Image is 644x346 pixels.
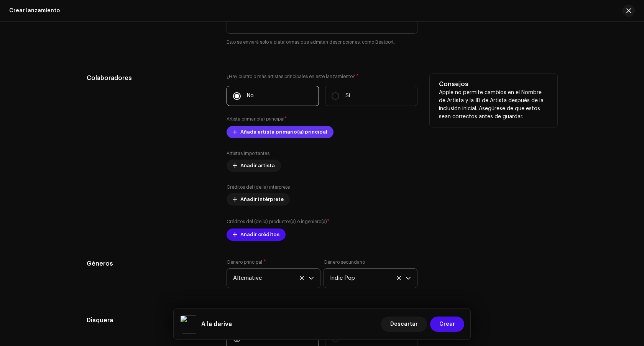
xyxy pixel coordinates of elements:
[439,317,455,332] span: Crear
[233,269,309,288] span: Alternative
[439,80,548,89] h5: Consejos
[309,269,314,288] div: dropdown trigger
[227,38,417,46] small: Esto se enviará solo a plataformas que admitan descripciones, como Beatport.
[390,317,418,332] span: Descartar
[406,269,411,288] div: dropdown trigger
[240,192,284,207] span: Añadir intérprete
[227,193,290,206] button: Añadir intérprete
[381,317,427,332] button: Descartar
[240,227,279,242] span: Añadir créditos
[227,126,333,138] button: Añada artista primario(a) principal
[247,92,254,100] p: No
[87,73,214,83] h5: Colaboradores
[227,160,281,172] button: Añadir artista
[240,158,275,173] span: Añadir artista
[430,317,464,332] button: Crear
[227,219,327,224] small: Créditos del (de la) productor(a) o ingeniero(a)
[87,259,214,268] h5: Géneros
[324,259,365,265] label: Género secundario
[345,92,350,100] p: Sí
[227,117,284,121] small: Artista primario(a) principal
[87,316,214,325] h5: Disquera
[227,184,290,190] label: Créditos del (de la) intérprete
[330,269,406,288] span: Indie Pop
[227,73,417,80] label: ¿Hay cuatro o más artistas principales en este lanzamiento?
[439,89,548,121] p: Apple no permite cambios en el Nombre de Artista y la ID de Artista después de la inclusión inici...
[227,259,266,265] label: Género principal
[227,150,269,157] label: Artistas importantes
[180,315,198,333] img: 1499dd84-b7f5-46ca-b0d3-a5218bda2247
[240,124,327,140] span: Añada artista primario(a) principal
[201,320,232,329] h5: A la deriva
[227,228,286,241] button: Añadir créditos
